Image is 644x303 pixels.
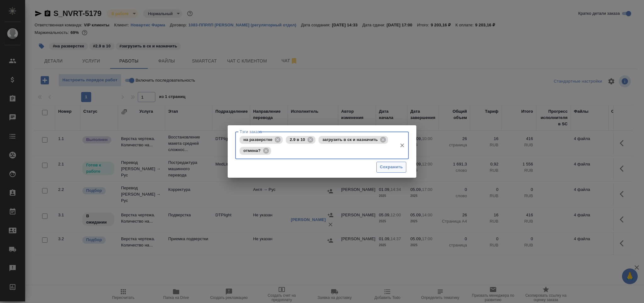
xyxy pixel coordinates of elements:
[240,137,276,142] span: на разверстке
[376,162,406,173] button: Сохранить
[286,137,309,142] span: 2.9 в 10
[319,137,381,142] span: загрузить в ск и назначить
[398,141,407,150] button: Очистить
[240,148,264,153] span: отмена?
[240,147,271,155] div: отмена?
[240,136,283,144] div: на разверстке
[286,136,315,144] div: 2.9 в 10
[380,164,403,171] span: Сохранить
[319,136,388,144] div: загрузить в ск и назначить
